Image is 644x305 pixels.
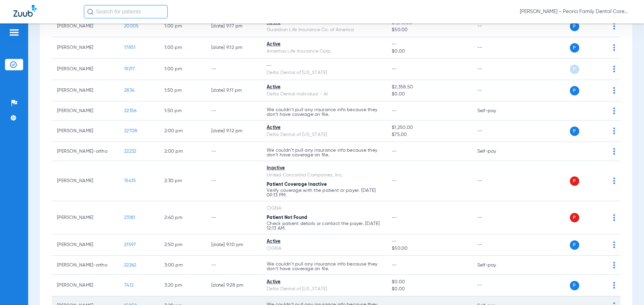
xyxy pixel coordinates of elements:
td: 2:30 PM [159,161,206,201]
span: 19217 [124,67,135,71]
span: 15415 [124,178,136,183]
td: [DATE] 9:12 PM [206,121,261,142]
td: 2:50 PM [159,234,206,256]
img: group-dot-blue.svg [613,128,615,134]
td: [DATE] 9:28 PM [206,275,261,296]
span: 22262 [124,263,136,268]
p: We couldn’t pull any insurance info because they don’t have coverage on file. [267,262,381,271]
td: -- [472,121,517,142]
div: Active [267,84,381,91]
td: 2:00 PM [159,121,206,142]
td: -- [206,256,261,275]
td: [PERSON_NAME] [52,275,119,296]
div: Active [267,279,381,286]
span: $50.00 [392,245,466,252]
span: $0.00 [392,286,466,293]
td: [PERSON_NAME]-ortho [52,142,119,161]
img: Search Icon [87,9,93,15]
td: -- [472,275,517,296]
span: 17851 [124,45,136,50]
div: -- [267,62,381,69]
input: Search for patients [84,5,168,18]
td: [PERSON_NAME] [52,161,119,201]
span: [PERSON_NAME] - Peoria Family Dental Care [520,8,631,15]
div: Inactive [267,165,381,172]
td: [DATE] 9:12 PM [206,37,261,59]
span: 22356 [124,108,137,113]
p: We couldn’t pull any insurance info because they don’t have coverage on file. [267,148,381,157]
span: $0.00 [392,91,466,98]
span: $75.00 [392,131,466,138]
td: -- [472,59,517,80]
div: Active [267,41,381,48]
div: Ameritas Life Insurance Corp. [267,48,381,55]
td: [PERSON_NAME] [52,101,119,121]
td: -- [472,161,517,201]
img: group-dot-blue.svg [613,148,615,155]
span: 2834 [124,88,135,93]
div: Active [267,124,381,131]
img: group-dot-blue.svg [613,214,615,221]
span: $0.00 [392,48,466,55]
span: P [570,22,579,31]
span: -- [392,41,466,48]
td: 3:00 PM [159,256,206,275]
span: $1,250.00 [392,124,466,131]
td: -- [206,59,261,80]
span: $2,358.50 [392,84,466,91]
td: [DATE] 9:11 PM [206,80,261,101]
div: Active [267,238,381,245]
td: Self-pay [472,142,517,161]
img: group-dot-blue.svg [613,262,615,269]
td: -- [206,142,261,161]
span: P [570,65,579,74]
span: P [570,213,579,222]
span: P [570,240,579,250]
td: [PERSON_NAME] [52,16,119,37]
div: CIGNA [267,245,381,252]
span: -- [392,263,397,268]
td: 2:00 PM [159,142,206,161]
span: $50.00 [392,26,466,33]
span: P [570,127,579,136]
td: -- [206,161,261,201]
td: [PERSON_NAME] [52,59,119,80]
img: group-dot-blue.svg [613,23,615,29]
img: group-dot-blue.svg [613,66,615,72]
div: Delta Dental of [US_STATE] [267,131,381,138]
img: group-dot-blue.svg [613,107,615,114]
span: 20005 [124,24,139,28]
span: -- [392,178,397,183]
td: -- [472,201,517,234]
span: P [570,281,579,290]
img: group-dot-blue.svg [613,177,615,184]
img: group-dot-blue.svg [613,44,615,51]
img: group-dot-blue.svg [613,87,615,94]
span: 7412 [124,283,133,288]
img: group-dot-blue.svg [613,241,615,248]
td: [PERSON_NAME] [52,121,119,142]
td: -- [472,234,517,256]
td: 3:20 PM [159,275,206,296]
td: Self-pay [472,101,517,121]
td: [PERSON_NAME] [52,234,119,256]
td: [PERSON_NAME]-ortho [52,256,119,275]
span: -- [392,215,397,220]
td: Self-pay [472,256,517,275]
span: -- [392,67,397,71]
span: P [570,86,579,95]
p: Verify coverage with the patient or payer. [DATE] 09:13 PM. [267,188,381,198]
td: [DATE] 9:17 PM [206,16,261,37]
td: -- [472,80,517,101]
img: Zuub Logo [13,5,37,17]
div: CIGNA [267,205,381,212]
td: -- [472,16,517,37]
span: 22708 [124,129,137,133]
td: [DATE] 9:10 PM [206,234,261,256]
span: P [570,43,579,53]
img: group-dot-blue.svg [613,282,615,289]
td: -- [206,201,261,234]
span: Patient Not Found [267,215,307,220]
td: 1:00 PM [159,59,206,80]
p: We couldn’t pull any insurance info because they don’t have coverage on file. [267,107,381,117]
